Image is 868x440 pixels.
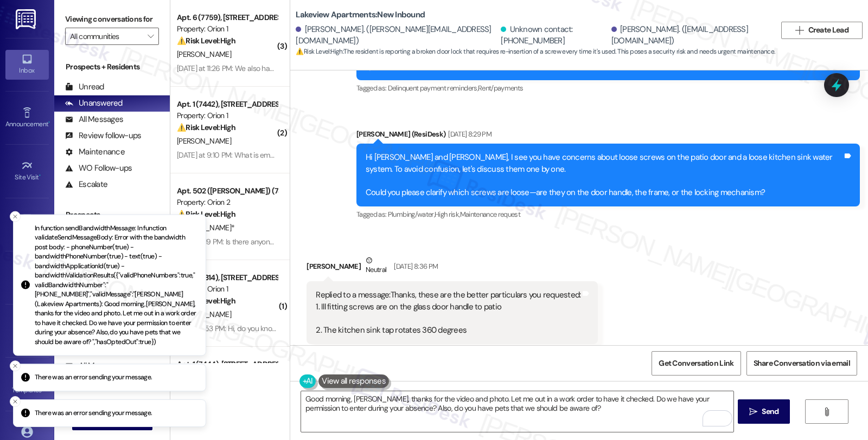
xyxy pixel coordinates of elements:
div: Property: Orion 2 [177,197,277,208]
img: ResiDesk Logo [16,9,38,29]
div: Tagged as: [307,344,598,360]
div: [DATE] 8:29 PM [445,128,492,140]
div: Apt. 502 ([PERSON_NAME]) (7467), [STREET_ADDRESS][PERSON_NAME] [177,185,277,197]
strong: ⚠️ Risk Level: High [296,47,342,56]
div: Maintenance [65,146,125,158]
div: [PERSON_NAME] [307,255,598,281]
div: Unknown contact: [PHONE_NUMBER] [501,24,608,47]
button: Create Lead [781,22,863,39]
span: Plumbing/water , [388,210,435,219]
span: Maintenance request [460,210,521,219]
i:  [795,26,803,35]
strong: ⚠️ Risk Level: High [177,296,235,306]
button: Send [738,399,790,424]
div: Apt. 3 (7314), [STREET_ADDRESS] [177,272,277,283]
button: Close toast [10,211,21,222]
a: Site Visit • [5,157,49,186]
span: Share Conversation via email [754,358,850,369]
div: Property: Orion 1 [177,110,277,121]
div: Prospects + Residents [54,61,170,73]
div: Replied to a message:Thanks, these are the better particulars you requested: 1. Ill fitting screw... [316,289,580,336]
span: [PERSON_NAME] [177,49,231,59]
div: Escalate [65,179,107,190]
textarea: To enrich screen reader interactions, please activate Accessibility in Grammarly extension settings [301,391,733,432]
a: Templates • [5,370,49,399]
div: [DATE] 8:36 PM [391,261,438,272]
i:  [822,407,831,416]
b: Lakeview Apartments: New Inbound [296,9,425,21]
button: Get Conversation Link [652,351,741,376]
span: Rent/payments [478,83,524,93]
span: • [39,172,41,179]
div: [DATE] at 9:10 PM: What is emergency number [177,150,323,160]
span: [PERSON_NAME] [177,136,231,146]
div: Neutral [363,255,388,277]
button: Close toast [10,360,21,371]
p: In function sendBandwidthMessage: In function validateSendMessageBody: Error with the bandwidth p... [35,223,197,347]
strong: ⚠️ Risk Level: High [177,122,235,132]
div: Tagged as: [356,80,860,96]
div: [PERSON_NAME]. ([PERSON_NAME][EMAIL_ADDRESS][DOMAIN_NAME]) [296,24,498,47]
button: Share Conversation via email [746,351,857,376]
i:  [148,32,154,41]
div: Property: Orion 1 [177,283,277,295]
div: Unanswered [65,98,123,109]
label: Viewing conversations for [65,11,159,28]
button: Close toast [10,396,21,407]
span: Send [762,406,778,417]
i:  [749,407,757,416]
div: Unread [65,81,104,93]
strong: ⚠️ Risk Level: High [177,36,235,46]
span: : The resident is reporting a broken door lock that requires re-insertion of a screw every time i... [296,46,775,57]
a: Leads [5,316,49,346]
div: All Messages [65,114,123,125]
a: Buildings [5,263,49,292]
span: • [48,119,50,126]
div: [PERSON_NAME]. ([EMAIL_ADDRESS][DOMAIN_NAME]) [611,24,768,47]
a: Insights • [5,210,49,239]
a: Inbox [5,50,49,79]
span: Create Lead [808,24,848,36]
p: There was an error sending your message. [35,409,152,418]
strong: ⚠️ Risk Level: High [177,209,235,219]
div: Apt. 6 (7759), [STREET_ADDRESS] [177,12,277,23]
div: Apt. 1 (7444), [STREET_ADDRESS] [177,359,277,370]
div: WO Follow-ups [65,163,132,174]
div: Hi [PERSON_NAME] and [PERSON_NAME], I see you have concerns about loose screws on the patio door ... [366,152,843,198]
span: Delinquent payment reminders , [388,83,478,93]
div: [DATE] at 11:26 PM: We also have another package from USPS that was supposed to come in, but it's... [177,63,663,73]
div: Review follow-ups [65,130,141,141]
span: High risk , [435,210,460,219]
span: Get Conversation Link [659,358,733,369]
div: Tagged as: [356,206,860,222]
div: Apt. 1 (7442), [STREET_ADDRESS] [177,99,277,110]
div: [PERSON_NAME] (ResiDesk) [356,128,860,144]
div: Property: Orion 1 [177,23,277,35]
input: All communities [70,28,142,45]
p: There was an error sending your message. [35,373,152,383]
